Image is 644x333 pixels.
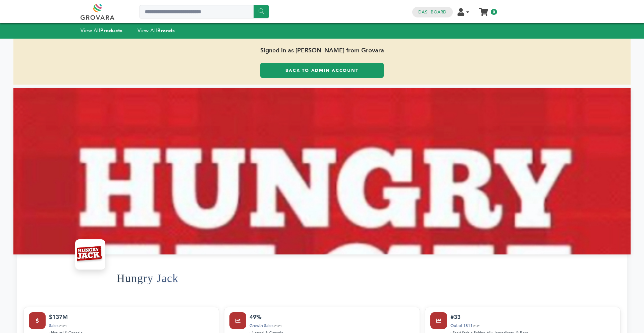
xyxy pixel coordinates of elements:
[157,27,175,34] strong: Brands
[80,27,123,34] a: View AllProducts
[13,39,631,63] span: Signed in as [PERSON_NAME] from Grovara
[138,27,175,34] a: View AllBrands
[450,312,615,322] div: #33
[117,262,178,295] h1: Hungry Jack
[274,324,281,328] span: (YOY)
[480,6,488,13] a: My Cart
[473,324,480,328] span: (YOY)
[250,323,414,329] div: Growth Sales
[491,9,497,15] span: 0
[49,312,214,322] div: $137M
[140,5,269,18] input: Search a product or brand...
[450,323,615,329] div: Out of 1811
[59,324,66,328] span: (YOY)
[260,63,384,78] a: Back to Admin Account
[49,323,214,329] div: Sales
[250,312,414,322] div: 49%
[100,27,122,34] strong: Products
[418,9,446,15] a: Dashboard
[77,241,104,268] img: Hungry Jack Logo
